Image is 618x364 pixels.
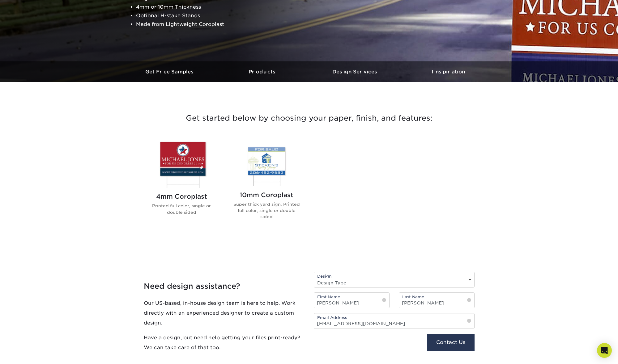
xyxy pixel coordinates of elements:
[314,334,408,358] iframe: reCAPTCHA
[147,139,217,188] img: 4mm Coroplast Signs
[147,193,217,200] h2: 4mm Coroplast
[232,191,302,199] h2: 10mm Coroplast
[216,69,309,75] h3: Products
[427,334,474,351] button: Contact Us
[128,104,490,132] h3: Get started below by choosing your paper, finish, and features:
[402,69,495,75] h3: Inspiration
[597,343,612,358] div: Open Intercom Messenger
[124,69,216,75] h3: Get Free Samples
[144,298,305,328] p: Our US-based, in-house design team is here to help. Work directly with an experienced designer to...
[309,69,402,75] h3: Design Services
[136,3,286,11] li: 4mm or 10mm Thickness
[144,282,305,291] h4: Need design assistance?
[136,11,286,20] li: Optional H-stake Stands
[232,139,302,186] img: 10mm Coroplast Signs
[144,333,305,353] p: Have a design, but need help getting your files print-ready? We can take care of that too.
[216,61,309,82] a: Products
[147,139,217,230] a: 4mm Coroplast Signs 4mm Coroplast Printed full color, single or double sided
[124,61,216,82] a: Get Free Samples
[309,61,402,82] a: Design Services
[2,345,53,362] iframe: Google Customer Reviews
[232,201,302,220] p: Super thick yard sign. Printed full color, single or double sided
[147,203,217,215] p: Printed full color, single or double sided
[136,20,286,29] li: Made from Lightweight Coroplast
[232,139,302,230] a: 10mm Coroplast Signs 10mm Coroplast Super thick yard sign. Printed full color, single or double s...
[402,61,495,82] a: Inspiration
